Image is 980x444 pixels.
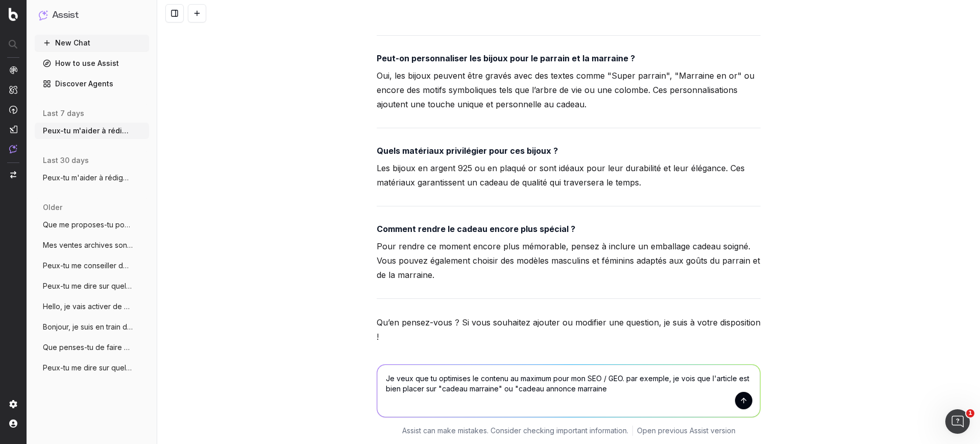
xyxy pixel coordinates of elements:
[35,217,149,233] button: Que me proposes-tu pour améliorer mon ar
[9,125,17,133] img: Studio
[377,68,761,111] p: Oui, les bijoux peuvent être gravés avec des textes comme "Super parrain", "Marraine en or" ou en...
[10,171,16,178] img: Switch project
[43,220,133,230] span: Que me proposes-tu pour améliorer mon ar
[9,400,17,408] img: Setting
[43,173,133,183] span: Peux-tu m'aider à rédiger un article pou
[43,155,89,166] span: last 30 days
[43,126,133,136] span: Peux-tu m'aider à rédiger un article pou
[43,202,62,213] span: older
[52,8,79,22] h1: Assist
[35,258,149,274] button: Peux-tu me conseiller des mots-clés sur
[377,315,761,344] p: Qu’en pensez-vous ? Si vous souhaitez ajouter ou modifier une question, je suis à votre dispositi...
[9,66,17,74] img: Analytics
[966,409,974,417] span: 1
[35,339,149,356] button: Que penses-tu de faire un article "Quel
[35,298,149,315] button: Hello, je vais activer de nouveaux produ
[35,319,149,335] button: Bonjour, je suis en train de créer un no
[377,239,761,282] p: Pour rendre ce moment encore plus mémorable, pensez à inclure un emballage cadeau soigné. Vous po...
[43,261,133,271] span: Peux-tu me conseiller des mots-clés sur
[43,363,133,373] span: Peux-tu me dire sur quels mots clés auto
[9,105,17,114] img: Activation
[9,419,17,428] img: My account
[35,76,149,92] a: Discover Agents
[377,224,575,234] strong: Comment rendre le cadeau encore plus spécial ?
[637,426,736,436] a: Open previous Assist version
[39,10,48,20] img: Assist
[43,301,133,312] span: Hello, je vais activer de nouveaux produ
[377,161,761,190] p: Les bijoux en argent 925 ou en plaqué or sont idéaux pour leur durabilité et leur élégance. Ces m...
[35,278,149,294] button: Peux-tu me dire sur quels mot-clés je do
[402,426,628,436] p: Assist can make mistakes. Consider checking important information.
[35,170,149,186] button: Peux-tu m'aider à rédiger un article pou
[35,123,149,139] button: Peux-tu m'aider à rédiger un article pou
[9,85,17,94] img: Intelligence
[377,365,760,417] textarea: Je veux que tu optimises le contenu au maximum pour mon SEO / GEO. par exemple, je vois que l'art...
[35,237,149,253] button: Mes ventes archives sont terminées sur m
[35,360,149,376] button: Peux-tu me dire sur quels mots clés auto
[35,35,149,51] button: New Chat
[43,342,133,353] span: Que penses-tu de faire un article "Quel
[9,8,18,21] img: Botify logo
[43,281,133,291] span: Peux-tu me dire sur quels mot-clés je do
[43,108,84,119] span: last 7 days
[43,322,133,332] span: Bonjour, je suis en train de créer un no
[945,409,970,434] iframe: Intercom live chat
[39,8,145,22] button: Assist
[377,146,558,156] strong: Quels matériaux privilégier pour ces bijoux ?
[377,53,635,63] strong: Peut-on personnaliser les bijoux pour le parrain et la marraine ?
[9,145,17,153] img: Assist
[35,55,149,72] a: How to use Assist
[43,240,133,250] span: Mes ventes archives sont terminées sur m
